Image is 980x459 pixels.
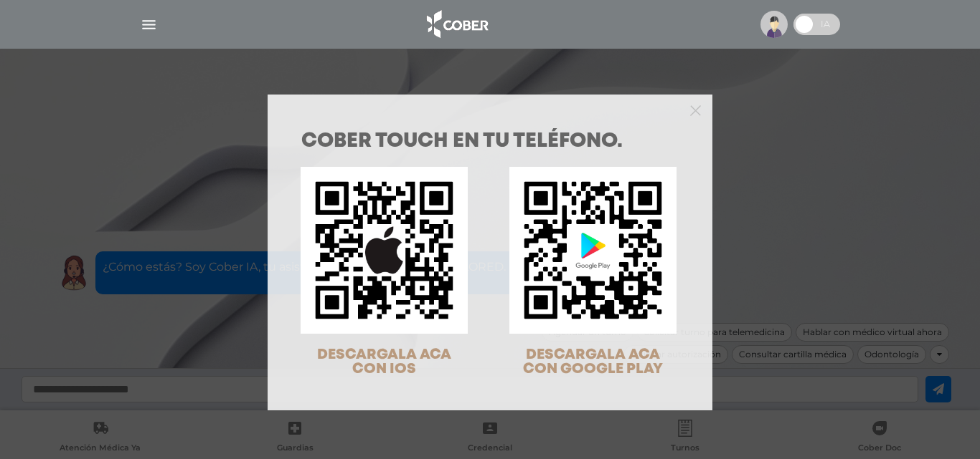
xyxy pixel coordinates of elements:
[301,132,679,152] h1: COBER TOUCH en tu teléfono.
[690,103,701,116] button: Close
[523,348,663,376] span: DESCARGALA ACA CON GOOGLE PLAY
[317,348,451,376] span: DESCARGALA ACA CON IOS
[509,167,677,334] img: qr-code
[301,167,468,334] img: qr-code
